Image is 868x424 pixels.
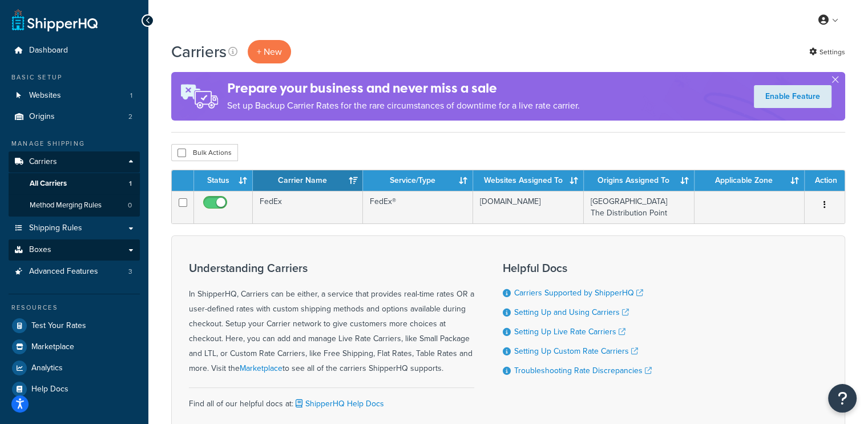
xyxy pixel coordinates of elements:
[473,191,584,223] td: [DOMAIN_NAME]
[9,261,140,282] li: Advanced Features
[9,195,140,216] a: Method Merging Rules 0
[29,91,61,101] span: Websites
[29,267,98,277] span: Advanced Features
[194,170,253,191] th: Status: activate to sort column ascending
[189,262,474,274] h3: Understanding Carriers
[248,40,291,63] button: + New
[9,85,140,106] a: Websites 1
[227,79,580,98] h4: Prepare your business and never miss a sale
[584,170,695,191] th: Origins Assigned To: activate to sort column ascending
[514,306,629,318] a: Setting Up and Using Carriers
[809,44,845,60] a: Settings
[9,106,140,127] a: Origins 2
[9,315,140,336] a: Test Your Rates
[9,151,140,217] li: Carriers
[29,245,51,255] span: Boxes
[805,170,845,191] th: Action
[9,139,140,149] div: Manage Shipping
[240,362,282,374] a: Marketplace
[9,239,140,261] a: Boxes
[189,262,474,376] div: In ShipperHQ, Carriers can be either, a service that provides real-time rates OR a user-defined r...
[171,41,227,63] h1: Carriers
[9,85,140,106] li: Websites
[514,287,643,299] a: Carriers Supported by ShipperHQ
[31,385,68,394] span: Help Docs
[29,46,68,55] span: Dashboard
[828,384,857,413] button: Open Resource Center
[363,170,473,191] th: Service/Type: activate to sort column ascending
[30,179,67,189] span: All Carriers
[754,85,831,108] a: Enable Feature
[128,112,132,122] span: 2
[29,157,57,167] span: Carriers
[695,170,805,191] th: Applicable Zone: activate to sort column ascending
[293,398,384,410] a: ShipperHQ Help Docs
[584,191,695,223] td: [GEOGRAPHIC_DATA] The Distribution Point
[9,337,140,357] a: Marketplace
[31,342,74,352] span: Marketplace
[514,326,625,338] a: Setting Up Live Rate Carriers
[253,170,363,191] th: Carrier Name: activate to sort column ascending
[253,191,363,223] td: FedEx
[9,173,140,194] a: All Carriers 1
[128,267,132,277] span: 3
[130,91,132,101] span: 1
[31,363,63,373] span: Analytics
[31,321,86,331] span: Test Your Rates
[9,73,140,82] div: Basic Setup
[9,303,140,313] div: Resources
[9,106,140,127] li: Origins
[514,365,652,377] a: Troubleshooting Rate Discrepancies
[9,379,140,399] a: Help Docs
[129,179,132,189] span: 1
[29,112,55,122] span: Origins
[9,151,140,173] a: Carriers
[9,195,140,216] li: Method Merging Rules
[128,201,132,210] span: 0
[363,191,473,223] td: FedEx®
[189,387,474,411] div: Find all of our helpful docs at:
[9,40,140,61] a: Dashboard
[9,261,140,282] a: Advanced Features 3
[9,173,140,194] li: All Carriers
[9,218,140,239] a: Shipping Rules
[171,144,238,161] button: Bulk Actions
[227,98,580,114] p: Set up Backup Carrier Rates for the rare circumstances of downtime for a live rate carrier.
[503,262,652,274] h3: Helpful Docs
[12,9,98,31] a: ShipperHQ Home
[473,170,584,191] th: Websites Assigned To: activate to sort column ascending
[29,223,82,233] span: Shipping Rules
[171,72,227,121] img: ad-rules-rateshop-fe6ec290ccb7230408bd80ed9643f0289d75e0ffd9eb532fc0e269fcd187b520.png
[514,345,638,357] a: Setting Up Custom Rate Carriers
[30,201,102,210] span: Method Merging Rules
[9,358,140,378] a: Analytics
